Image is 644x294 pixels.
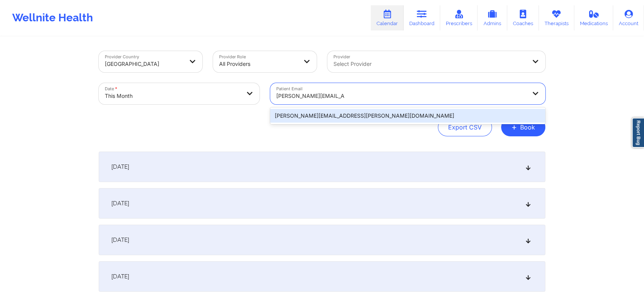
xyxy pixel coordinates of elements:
[477,5,507,30] a: Admins
[511,125,517,129] span: +
[111,163,129,171] span: [DATE]
[501,118,545,136] button: +Book
[440,5,478,30] a: Prescribers
[371,5,404,30] a: Calendar
[438,118,492,136] button: Export CSV
[270,109,545,123] div: [PERSON_NAME][EMAIL_ADDRESS][PERSON_NAME][DOMAIN_NAME]
[539,5,574,30] a: Therapists
[404,5,440,30] a: Dashboard
[105,56,183,72] div: [GEOGRAPHIC_DATA]
[111,273,129,280] span: [DATE]
[111,200,129,207] span: [DATE]
[219,56,298,72] div: All Providers
[632,118,644,148] a: Report Bug
[613,5,644,30] a: Account
[111,236,129,244] span: [DATE]
[574,5,614,30] a: Medications
[507,5,539,30] a: Coaches
[105,88,240,104] div: This Month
